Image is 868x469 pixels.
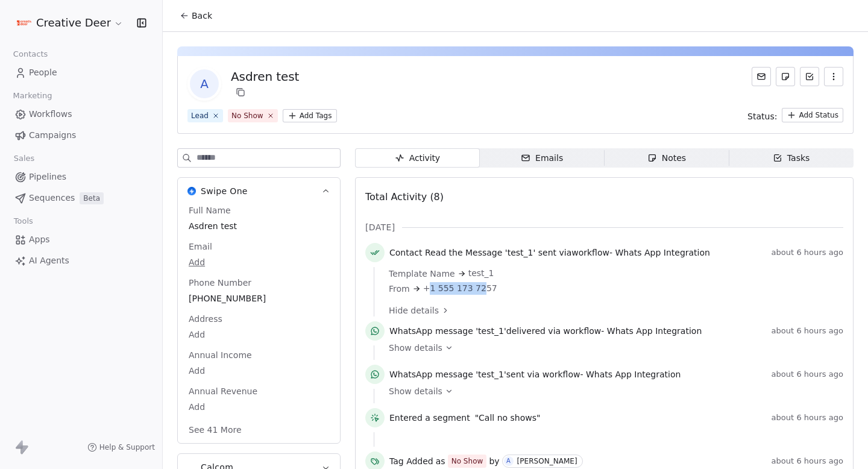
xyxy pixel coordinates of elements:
[201,185,248,197] span: Swipe One
[451,456,483,467] div: No Show
[29,233,50,246] span: Apps
[14,13,126,33] button: Creative Deer
[231,68,299,85] div: Asdren test
[8,87,57,105] span: Marketing
[186,277,254,289] span: Phone Number
[189,365,329,377] span: Add
[389,385,442,397] span: Show details
[389,412,470,424] span: Entered a segment
[29,129,76,142] span: Campaigns
[389,455,433,467] span: Tag Added
[29,66,57,79] span: People
[10,104,153,124] a: Workflows
[178,204,340,443] div: Swipe OneSwipe One
[186,204,233,216] span: Full Name
[773,152,810,165] div: Tasks
[517,457,577,465] div: [PERSON_NAME]
[365,221,395,233] span: [DATE]
[389,268,455,280] span: Template Name
[389,370,473,379] span: WhatsApp message
[10,251,153,271] a: AI Agents
[186,313,225,325] span: Address
[191,110,209,121] div: Lead
[189,401,329,413] span: Add
[389,283,410,295] span: From
[389,368,681,380] span: ' test_1 ' sent via workflow -
[389,304,835,316] a: Hide details
[607,326,702,336] span: Whats App Integration
[29,192,75,204] span: Sequences
[189,220,329,232] span: Asdren test
[186,241,215,253] span: Email
[10,63,153,83] a: People
[190,69,219,98] span: A
[647,152,686,165] div: Notes
[8,212,38,230] span: Tools
[192,10,212,22] span: Back
[782,108,843,122] button: Add Status
[747,110,777,122] span: Status:
[772,413,843,423] span: about 6 hours ago
[87,442,155,452] a: Help & Support
[586,370,681,379] span: Whats App Integration
[506,456,511,466] div: A
[489,455,499,467] span: by
[231,110,263,121] div: No Show
[29,254,69,267] span: AI Agents
[181,419,249,441] button: See 41 More
[365,191,444,203] span: Total Activity (8)
[80,192,104,204] span: Beta
[772,326,843,336] span: about 6 hours ago
[521,152,563,165] div: Emails
[29,108,72,121] span: Workflows
[389,326,473,336] span: WhatsApp message
[475,412,541,424] span: "Call no shows"
[187,187,196,195] img: Swipe One
[772,456,843,466] span: about 6 hours ago
[389,247,710,259] span: ' test_1 ' sent via workflow -
[436,455,445,467] span: as
[189,292,329,304] span: [PHONE_NUMBER]
[10,230,153,250] a: Apps
[10,188,153,208] a: SequencesBeta
[186,385,260,397] span: Annual Revenue
[172,5,219,27] button: Back
[423,282,497,295] span: +1 555 173 7257
[389,248,502,257] span: Contact Read the Message
[8,150,40,168] span: Sales
[10,167,153,187] a: Pipelines
[8,45,53,63] span: Contacts
[36,15,111,31] span: Creative Deer
[468,267,494,280] span: test_1
[615,248,709,257] span: Whats App Integration
[186,349,254,361] span: Annual Income
[772,370,843,379] span: about 6 hours ago
[389,304,439,316] span: Hide details
[99,442,155,452] span: Help & Support
[772,248,843,257] span: about 6 hours ago
[389,342,442,354] span: Show details
[178,178,340,204] button: Swipe OneSwipe One
[389,385,835,397] a: Show details
[389,342,835,354] a: Show details
[389,325,702,337] span: ' test_1 ' delivered via workflow -
[189,329,329,341] span: Add
[189,256,329,268] span: Add
[17,16,31,30] img: Logo%20CD1.pdf%20(1).png
[283,109,337,122] button: Add Tags
[29,171,66,183] span: Pipelines
[10,125,153,145] a: Campaigns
